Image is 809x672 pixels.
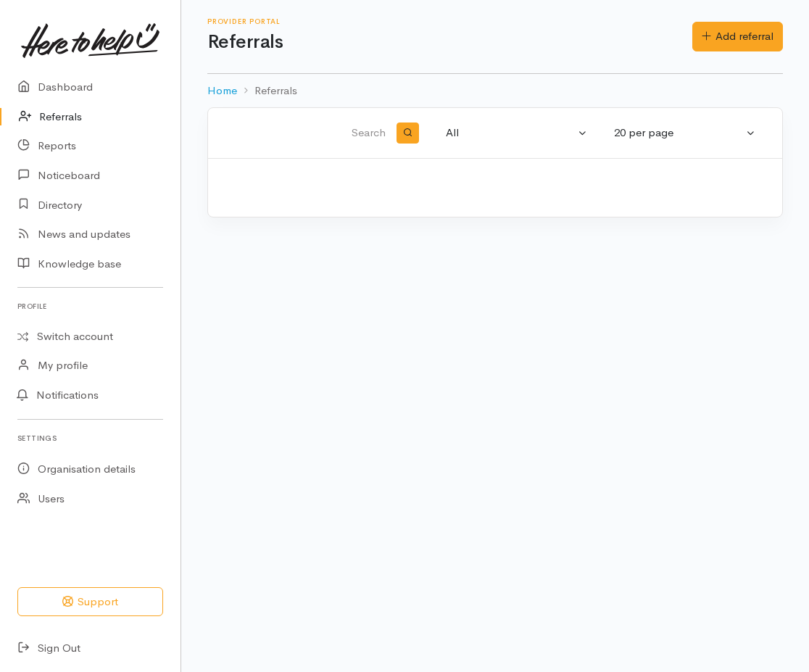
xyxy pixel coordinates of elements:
a: Add referral [692,22,783,51]
h6: Profile [17,296,163,316]
h6: Settings [17,428,163,448]
a: Home [207,83,237,99]
div: All [446,125,575,141]
button: 20 per page [605,119,765,147]
li: Referrals [237,83,297,99]
nav: breadcrumb [207,74,783,108]
h1: Referrals [207,32,692,53]
h6: Provider Portal [207,17,692,25]
button: All [437,119,597,147]
button: Support [17,587,163,617]
div: 20 per page [614,125,743,141]
input: Search [225,116,389,151]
